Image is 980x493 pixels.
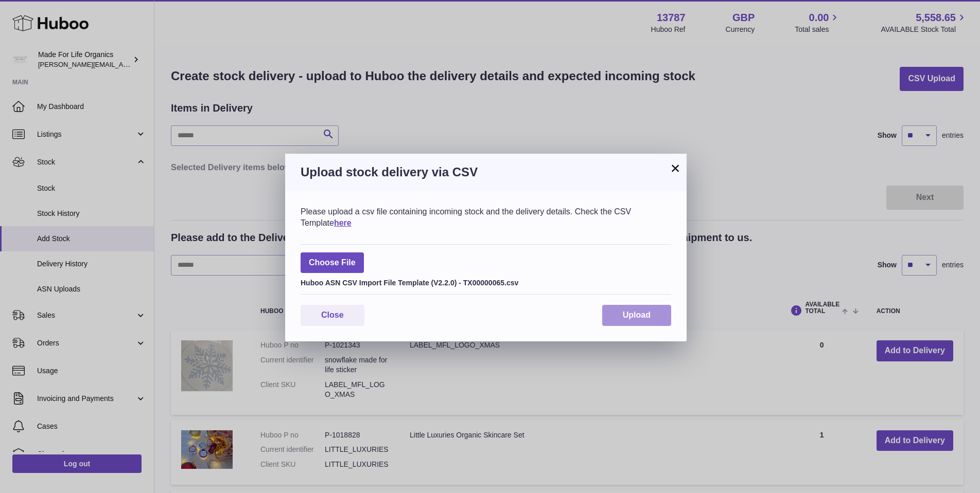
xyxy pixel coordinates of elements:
button: Upload [602,305,671,326]
button: × [669,162,681,174]
span: Upload [623,311,651,319]
a: here [334,218,352,227]
button: Close [301,305,364,326]
h3: Upload stock delivery via CSV [301,164,671,180]
div: Huboo ASN CSV Import File Template (V2.2.0) - TX00000065.csv [301,276,671,288]
span: Choose File [301,252,364,273]
div: Please upload a csv file containing incoming stock and the delivery details. Check the CSV Template [301,206,671,228]
span: Close [321,311,344,319]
